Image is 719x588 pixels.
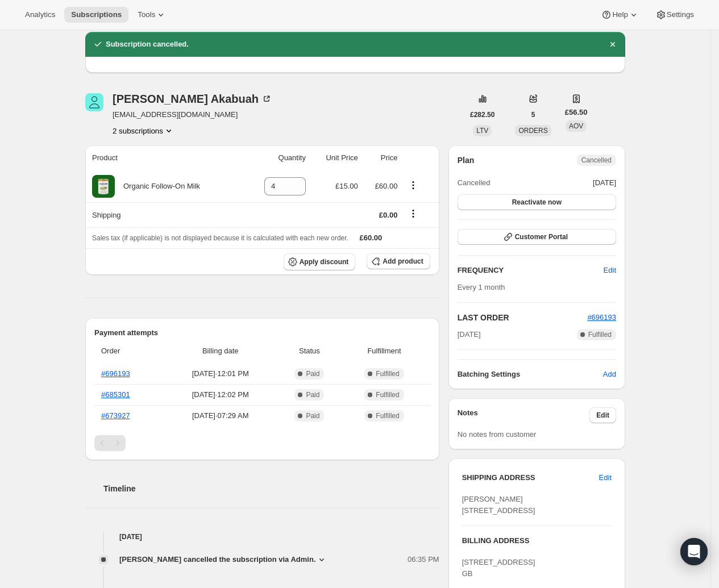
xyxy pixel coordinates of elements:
span: Fulfilled [376,390,399,399]
span: Subscriptions [71,10,122,19]
span: ORDERS [518,127,547,135]
span: Settings [667,10,694,19]
span: LTV [476,127,488,135]
span: Add [603,369,616,380]
button: £282.50 [463,107,501,123]
span: Apply discount [300,257,349,266]
th: Price [361,145,401,170]
span: [DATE] [593,177,616,189]
span: £0.00 [379,211,398,219]
h3: BILLING ADDRESS [462,535,612,547]
button: Apply discount [284,253,356,270]
button: [PERSON_NAME] cancelled the subscription via Admin. [119,554,327,565]
th: Product [85,145,244,170]
nav: Pagination [94,435,430,451]
button: Dismiss notification [605,36,621,52]
button: Customer Portal [458,229,616,245]
span: Edit [596,411,609,420]
span: Fulfilled [376,411,399,420]
span: [STREET_ADDRESS] GB [462,558,535,578]
a: #673927 [101,411,130,420]
button: Settings [649,7,701,23]
span: Help [612,10,627,19]
span: Paid [306,411,319,420]
span: Cancelled [458,177,491,189]
button: Add product [367,253,430,269]
th: Shipping [85,202,244,227]
span: [PERSON_NAME] cancelled the subscription via Admin. [119,554,316,565]
span: Fulfilled [376,369,399,378]
div: Open Intercom Messenger [680,538,708,565]
th: Order [94,339,164,364]
span: £15.00 [335,182,358,190]
span: £56.50 [565,107,588,118]
span: Customer Portal [515,232,568,241]
h3: Notes [458,407,590,423]
button: Add [596,365,623,383]
span: [DATE] · 12:02 PM [167,389,274,401]
span: Cancelled [581,156,612,165]
span: Rosemond Akabuah [85,93,103,111]
button: Product actions [404,179,422,191]
button: 5 [525,107,542,123]
span: £60.00 [360,233,383,242]
span: Fulfilled [588,330,612,339]
h4: [DATE] [85,531,439,543]
span: Billing date [167,345,274,357]
span: No notes from customer [458,430,537,439]
a: #696193 [101,369,130,378]
span: [DATE] · 12:01 PM [167,368,274,380]
button: #696193 [587,312,616,323]
button: Subscriptions [64,7,128,23]
span: £282.50 [470,110,494,119]
div: Organic Follow-On Milk [115,181,200,192]
span: Add product [383,257,423,266]
h2: Subscription cancelled. [106,39,189,50]
img: product img [92,175,115,198]
h2: FREQUENCY [458,265,604,276]
span: Every 1 month [458,283,505,291]
th: Quantity [244,145,309,170]
button: Edit [597,261,623,280]
span: Paid [306,390,319,399]
span: [DATE] [458,329,481,340]
div: [PERSON_NAME] Akabuah [113,93,272,105]
button: Reactivate now [458,194,616,210]
span: AOV [569,122,583,130]
span: Reactivate now [512,198,562,207]
h2: Timeline [103,483,439,494]
button: Edit [592,469,618,487]
span: Sales tax (if applicable) is not displayed because it is calculated with each new order. [92,234,348,242]
h2: Payment attempts [94,327,430,339]
button: Edit [589,407,616,423]
th: Unit Price [309,145,361,170]
h3: SHIPPING ADDRESS [462,472,599,483]
span: Edit [604,265,616,276]
span: [EMAIL_ADDRESS][DOMAIN_NAME] [113,109,272,120]
a: #696193 [587,313,616,322]
a: #685301 [101,390,130,399]
span: Analytics [25,10,55,19]
span: Tools [138,10,155,19]
span: [PERSON_NAME] [STREET_ADDRESS] [462,495,535,515]
span: 06:35 PM [408,554,439,565]
span: £60.00 [375,182,398,190]
h2: LAST ORDER [458,312,588,323]
button: Shipping actions [404,207,422,220]
button: Help [594,7,646,23]
button: Product actions [113,125,174,136]
span: Edit [599,472,612,483]
h2: Plan [458,155,475,166]
span: Paid [306,369,319,378]
button: Analytics [18,7,62,23]
span: Fulfillment [345,345,423,357]
span: 5 [531,110,535,119]
span: [DATE] · 07:29 AM [167,410,274,422]
button: Tools [131,7,173,23]
h6: Batching Settings [458,369,603,380]
span: Status [281,345,339,357]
